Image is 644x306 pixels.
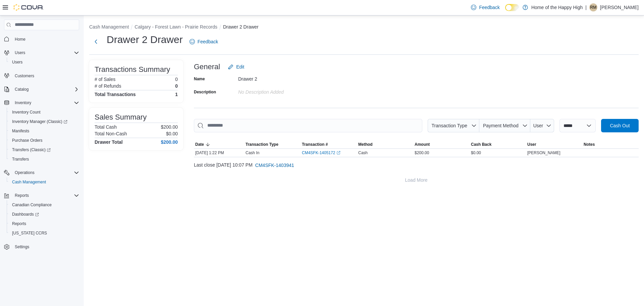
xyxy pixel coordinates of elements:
a: Manifests [9,127,32,135]
span: RM [590,3,597,11]
div: $0.00 [470,149,526,157]
a: Dashboards [7,210,82,219]
span: Amount [415,142,430,147]
span: Feedback [479,4,499,11]
button: Catalog [1,85,82,94]
button: Load More [194,173,639,187]
h6: Total Cash [95,124,117,130]
span: Notes [584,142,595,147]
button: User [530,119,554,132]
span: Transaction Type [431,123,467,128]
input: This is a search bar. As you type, the results lower in the page will automatically filter. [194,119,422,132]
button: [US_STATE] CCRS [7,228,82,238]
button: Users [1,48,82,57]
span: Cash Management [12,179,46,185]
img: Cova [13,4,44,11]
span: Operations [15,170,35,175]
a: Transfers (Classic) [7,145,82,155]
span: Dashboards [9,210,79,218]
span: Transfers [12,157,29,162]
button: Reports [1,191,82,200]
span: Transfers (Classic) [9,146,79,154]
span: Customers [12,72,79,80]
span: Users [12,49,79,57]
h3: General [194,63,220,71]
button: Date [194,140,244,148]
span: Washington CCRS [9,229,79,237]
span: Reports [12,191,79,200]
button: Purchase Orders [7,136,82,145]
span: Date [195,142,204,147]
button: Next [89,35,103,48]
button: Transfers [7,155,82,164]
span: Cash Out [610,122,630,129]
button: Cash Management [89,24,129,30]
button: Operations [12,169,37,177]
a: Dashboards [9,210,42,218]
button: Cash Back [470,140,526,148]
button: Settings [1,242,82,252]
button: Edit [225,60,247,74]
a: Canadian Compliance [9,201,54,209]
h6: # of Refunds [95,83,121,89]
span: Inventory Count [9,108,79,116]
span: Users [9,58,79,66]
a: Transfers (Classic) [9,146,53,154]
nav: Complex example [4,32,79,269]
button: Canadian Compliance [7,200,82,210]
span: Customers [15,73,34,79]
h3: Transactions Summary [95,65,170,74]
a: Inventory Count [9,108,43,116]
h4: 1 [175,92,178,97]
p: | [585,3,587,11]
button: Home [1,34,82,44]
span: Dashboards [12,212,39,217]
span: Operations [12,169,79,177]
button: Catalog [12,85,31,93]
a: Users [9,58,25,66]
span: Inventory [15,100,31,105]
p: 0 [175,83,178,89]
span: Settings [12,243,79,251]
a: Settings [12,243,32,251]
p: Home of the Happy High [531,3,583,11]
h1: Drawer 2 Drawer [107,33,183,46]
input: Dark Mode [505,4,519,11]
span: Manifests [12,128,29,134]
span: Users [12,59,22,65]
a: Transfers [9,155,32,163]
a: Reports [9,220,29,228]
span: Reports [12,221,26,226]
div: Rebecca MacNeill [589,3,597,11]
button: User [526,140,582,148]
button: Customers [1,71,82,81]
p: $200.00 [161,124,178,130]
span: Inventory Manager (Classic) [12,119,67,124]
h4: Drawer Total [95,139,123,145]
span: Canadian Compliance [9,201,79,209]
span: Canadian Compliance [12,202,52,208]
button: Drawer 2 Drawer [223,24,259,30]
button: Inventory [12,99,34,107]
span: Edit [236,63,244,70]
button: Calgary - Forest Lawn - Prairie Records [135,24,217,30]
span: [PERSON_NAME] [527,150,560,156]
span: Inventory Manager (Classic) [9,118,79,126]
h6: # of Sales [95,77,115,82]
span: CM4SFK-1403941 [255,162,294,169]
a: Feedback [468,1,502,14]
span: Payment Method [483,123,519,128]
div: No Description added [238,87,328,95]
a: Inventory Manager (Classic) [9,118,70,126]
button: Cash Management [7,177,82,187]
nav: An example of EuiBreadcrumbs [89,24,639,32]
span: Feedback [198,38,218,45]
button: Inventory Count [7,107,82,117]
button: Cash Out [601,119,639,132]
a: Home [12,35,28,43]
button: Transaction # [301,140,357,148]
button: Reports [12,191,32,200]
span: Cash Back [471,142,491,147]
h3: Sales Summary [95,113,147,121]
